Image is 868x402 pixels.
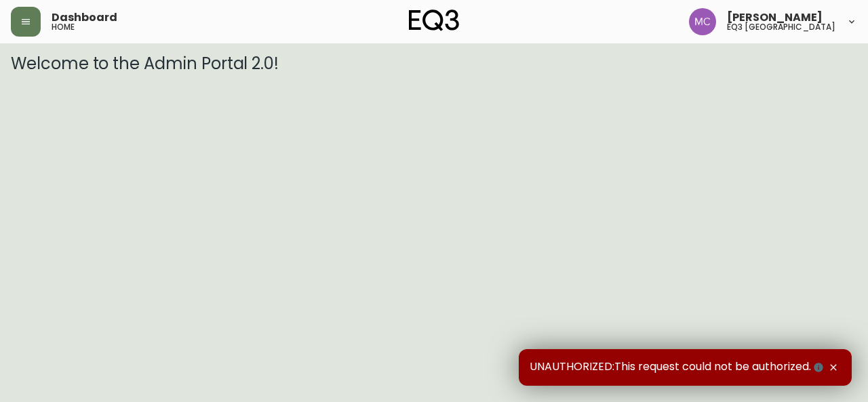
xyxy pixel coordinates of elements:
img: 6dbdb61c5655a9a555815750a11666cc [689,8,716,35]
span: UNAUTHORIZED:This request could not be authorized. [530,360,826,375]
img: logo [409,9,459,31]
h5: home [52,23,75,31]
h3: Welcome to the Admin Portal 2.0! [11,54,857,73]
span: Dashboard [52,12,117,23]
h5: eq3 [GEOGRAPHIC_DATA] [727,23,835,31]
span: [PERSON_NAME] [727,12,823,23]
